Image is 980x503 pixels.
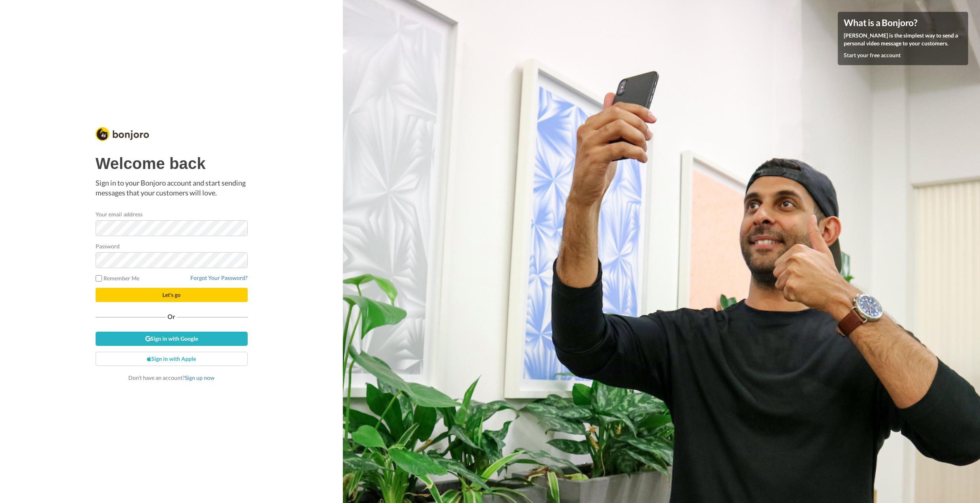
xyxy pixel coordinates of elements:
label: Your email address [96,210,143,218]
h1: Welcome back [96,155,248,172]
button: Let's go [96,288,248,302]
label: Remember Me [96,274,140,282]
span: Or [166,314,177,319]
span: Don’t have an account? [128,374,214,381]
p: Sign in to your Bonjoro account and start sending messages that your customers will love. [96,178,248,198]
input: Remember Me [96,275,102,282]
a: Sign in with Apple [96,352,248,366]
a: Sign in with Google [96,332,248,346]
span: Let's go [162,291,181,298]
keeper-lock: Open Keeper Popup [233,223,243,233]
h4: What is a Bonjoro? [844,18,962,28]
a: Forgot Your Password? [190,274,248,281]
a: Sign up now [185,374,214,381]
a: Start your free account [844,52,901,58]
p: [PERSON_NAME] is the simplest way to send a personal video message to your customers. [844,32,962,47]
label: Password [96,242,120,250]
